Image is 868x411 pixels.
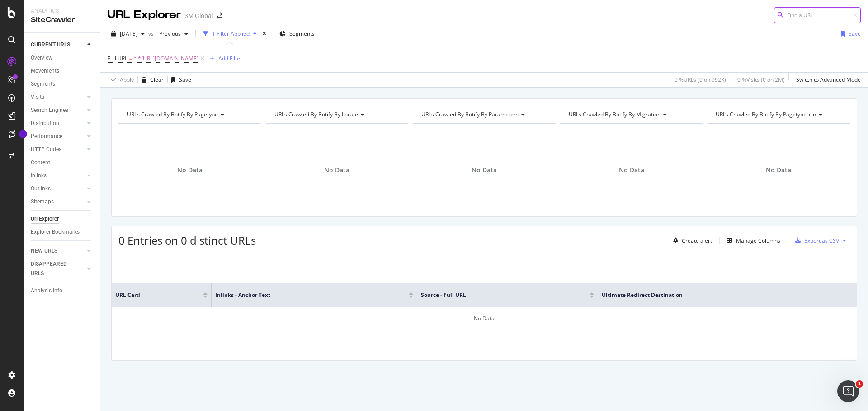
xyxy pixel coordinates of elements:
[31,197,54,207] div: Sitemaps
[108,55,127,62] span: Full URL
[31,197,85,207] a: Sitemaps
[108,27,148,41] button: [DATE]
[31,7,93,15] div: Analytics
[766,166,791,175] span: No Data
[133,52,198,65] span: ^.*[URL][DOMAIN_NAME]
[682,237,712,245] div: Create alert
[849,30,861,37] div: Save
[31,171,85,180] a: Inlinks
[31,132,85,141] a: Performance
[31,92,44,102] div: Visits
[31,66,59,76] div: Movements
[421,111,519,118] span: URLs Crawled By Botify By parameters
[324,166,349,175] span: No Data
[31,214,59,224] div: Url Explorer
[31,184,85,194] a: Outlinks
[602,291,840,299] span: Ultimate Redirect Destination
[206,53,242,64] button: Add Filter
[31,227,94,237] a: Explorer Bookmarks
[31,53,94,63] a: Overview
[31,259,85,278] a: DISAPPEARED URLS
[793,73,861,87] button: Switch to Advanced Mode
[215,291,395,299] span: Inlinks - Anchor Text
[31,79,94,89] a: Segments
[31,92,85,102] a: Visits
[260,29,268,38] div: times
[31,40,70,50] div: CURRENT URLS
[31,132,62,141] div: Performance
[804,237,839,245] div: Export as CSV
[856,380,863,388] span: 1
[156,27,192,41] button: Previous
[212,30,250,37] div: 1 Filter Applied
[472,166,497,175] span: No Data
[31,106,85,115] a: Search Engines
[421,291,576,299] span: Source - Full URL
[837,27,861,41] button: Save
[31,184,51,194] div: Outlinks
[31,119,85,128] a: Distribution
[31,286,62,296] div: Analysis Info
[218,55,242,62] div: Add Filter
[31,158,50,167] div: Content
[217,13,222,19] div: arrow-right-arrow-left
[115,291,201,299] span: URL Card
[31,259,76,278] div: DISAPPEARED URLS
[723,235,780,246] button: Manage Columns
[177,166,203,175] span: No Data
[127,111,218,118] span: URLs Crawled By Botify By pagetype
[619,166,644,175] span: No Data
[736,237,780,245] div: Manage Columns
[31,66,94,76] a: Movements
[31,246,85,256] a: NEW URLS
[837,380,859,402] iframe: Intercom live chat
[569,111,660,118] span: URLs Crawled By Botify By migration
[31,214,94,224] a: Url Explorer
[31,106,68,115] div: Search Engines
[792,233,839,248] button: Export as CSV
[714,107,842,122] h4: URLs Crawled By Botify By pagetype_cln
[31,171,47,180] div: Inlinks
[129,55,132,62] span: =
[273,107,401,122] h4: URLs Crawled By Botify By locale
[108,73,134,87] button: Apply
[179,76,191,83] div: Save
[276,27,318,41] button: Segments
[716,111,816,118] span: URLs Crawled By Botify By pagetype_cln
[138,73,164,87] button: Clear
[675,76,726,83] div: 0 % URLs ( 0 on 992K )
[19,130,27,138] div: Tooltip anchor
[31,246,57,256] div: NEW URLS
[148,30,156,37] span: vs
[774,7,861,23] input: Find a URL
[168,73,191,87] button: Save
[184,11,213,20] div: 3M Global
[31,79,55,89] div: Segments
[125,107,253,122] h4: URLs Crawled By Botify By pagetype
[150,76,164,83] div: Clear
[120,30,137,37] span: 2025 Sep. 7th
[31,119,59,128] div: Distribution
[567,107,695,122] h4: URLs Crawled By Botify By migration
[156,30,181,37] span: Previous
[112,307,857,330] div: No Data
[31,40,85,50] a: CURRENT URLS
[289,30,315,37] span: Segments
[199,27,260,41] button: 1 Filter Applied
[31,158,94,167] a: Content
[670,233,712,248] button: Create alert
[118,233,256,248] span: 0 Entries on 0 distinct URLs
[120,76,134,83] div: Apply
[796,76,861,83] div: Switch to Advanced Mode
[108,7,181,23] div: URL Explorer
[31,145,85,154] a: HTTP Codes
[31,53,52,63] div: Overview
[31,145,61,154] div: HTTP Codes
[420,107,547,122] h4: URLs Crawled By Botify By parameters
[31,286,94,296] a: Analysis Info
[274,111,358,118] span: URLs Crawled By Botify By locale
[31,227,80,237] div: Explorer Bookmarks
[31,15,93,25] div: SiteCrawler
[737,76,785,83] div: 0 % Visits ( 0 on 2M )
